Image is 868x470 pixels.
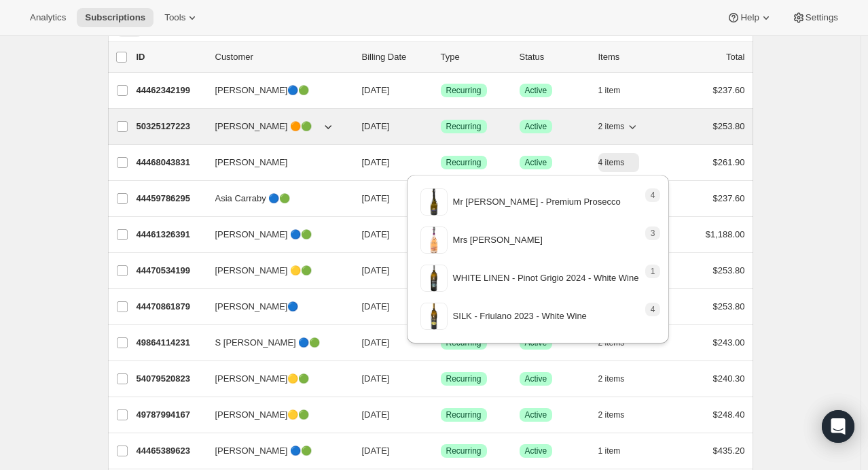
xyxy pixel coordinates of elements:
span: $261.90 [713,157,745,167]
img: variant image [420,188,448,216]
button: 2 items [598,369,640,388]
span: $253.80 [713,301,745,312]
span: [DATE] [362,446,390,456]
img: variant image [420,265,448,292]
span: Subscriptions [85,12,145,23]
span: Tools [164,12,185,23]
div: Items [598,50,666,64]
span: [DATE] [362,301,390,312]
p: Billing Date [362,50,430,64]
span: [DATE] [362,409,390,420]
span: [PERSON_NAME]🔵 [215,300,299,314]
span: [DATE] [362,229,390,239]
div: 49787994167[PERSON_NAME]🟡🟢[DATE]SuccessRecurringSuccessActive2 items$248.40 [137,405,745,424]
span: $243.00 [713,337,745,348]
span: [DATE] [362,85,390,95]
span: $248.40 [713,409,745,420]
button: [PERSON_NAME] 🟡🟢 [207,260,343,282]
span: 2 items [598,121,625,132]
button: Analytics [22,8,74,27]
span: [DATE] [362,157,390,167]
span: Recurring [446,409,482,420]
div: 44468043831[PERSON_NAME][DATE]SuccessRecurringSuccessActive4 items$261.90 [137,153,745,172]
div: 44465389623[PERSON_NAME] 🔵🟢[DATE]SuccessRecurringSuccessActive1 item$435.20 [137,441,745,460]
div: 44470861879[PERSON_NAME]🔵[DATE]SuccessRecurringSuccessActive2 items$253.80 [137,297,745,316]
button: Settings [784,8,846,27]
p: 49787994167 [137,408,204,422]
span: 4 items [598,157,625,168]
span: [PERSON_NAME] 🟠🟢 [215,120,312,133]
button: [PERSON_NAME]🔵🟢 [207,80,343,101]
p: 50325127223 [137,120,204,133]
span: 4 [651,304,655,315]
p: Mrs [PERSON_NAME] [453,233,543,247]
div: 44470534199[PERSON_NAME] 🟡🟢[DATE]SuccessRecurringSuccessActive2 items$253.80 [137,261,745,280]
span: Active [525,373,547,384]
span: $237.60 [713,193,745,203]
span: $253.80 [713,121,745,131]
span: Recurring [446,85,482,96]
p: Status [520,50,587,64]
div: 54079520823[PERSON_NAME]🟡🟢[DATE]SuccessRecurringSuccessActive2 items$240.30 [137,369,745,388]
button: [PERSON_NAME]🟡🟢 [207,368,343,390]
p: SILK - Friulano 2023 - White Wine [453,309,587,323]
div: 44459786295Asia Carraby 🔵🟢[DATE]SuccessRecurringSuccessActive1 item$237.60 [137,189,745,208]
span: [PERSON_NAME] 🔵🟢 [215,228,312,241]
button: 4 items [598,153,640,172]
span: [PERSON_NAME]🟡🟢 [215,408,310,422]
span: [DATE] [362,337,390,348]
span: 2 items [598,409,625,420]
span: $435.20 [713,446,745,456]
div: IDCustomerBilling DateTypeStatusItemsTotal [137,50,745,64]
button: Tools [156,8,207,27]
button: 2 items [598,117,640,136]
span: 2 items [598,373,625,384]
p: 44470534199 [137,264,204,278]
p: 49864114231 [137,336,204,350]
button: Subscriptions [77,8,153,27]
div: 49864114231S [PERSON_NAME] 🔵🟢[DATE]SuccessRecurringSuccessActive2 items$243.00 [137,333,745,352]
p: ID [137,50,204,64]
button: Help [719,8,780,27]
span: [DATE] [362,373,390,384]
span: 4 [651,190,655,201]
span: Active [525,409,547,420]
button: [PERSON_NAME] 🔵🟢 [207,224,343,246]
div: 50325127223[PERSON_NAME] 🟠🟢[DATE]SuccessRecurringSuccessActive2 items$253.80 [137,117,745,136]
p: 44459786295 [137,192,204,205]
span: 3 [651,228,655,239]
span: Active [525,157,547,168]
div: Open Intercom Messenger [822,410,854,443]
button: 1 item [598,441,636,460]
span: S [PERSON_NAME] 🔵🟢 [215,336,321,350]
p: 44470861879 [137,300,204,314]
p: 44462342199 [137,84,204,97]
button: [PERSON_NAME] 🔵🟢 [207,440,343,462]
span: 1 item [598,446,621,456]
button: [PERSON_NAME] [207,152,343,173]
button: [PERSON_NAME]🟡🟢 [207,404,343,426]
span: Active [525,446,547,456]
span: Help [740,12,759,23]
span: Recurring [446,121,482,132]
img: variant image [420,226,448,254]
span: Analytics [30,12,66,23]
span: [PERSON_NAME] [215,156,288,169]
img: variant image [420,303,448,330]
span: Active [525,85,547,96]
p: 44461326391 [137,228,204,241]
span: [DATE] [362,265,390,275]
span: $240.30 [713,373,745,384]
span: [PERSON_NAME] 🔵🟢 [215,444,312,458]
span: Recurring [446,157,482,168]
span: Recurring [446,446,482,456]
span: 1 item [598,85,621,96]
button: [PERSON_NAME] 🟠🟢 [207,116,343,137]
button: 1 item [598,81,636,100]
p: Mr [PERSON_NAME] - Premium Prosecco [453,195,621,209]
div: Type [441,50,509,64]
span: Active [525,121,547,132]
span: $1,188.00 [706,229,745,239]
span: [PERSON_NAME]🔵🟢 [215,84,310,97]
div: 44462342199[PERSON_NAME]🔵🟢[DATE]SuccessRecurringSuccessActive1 item$237.60 [137,81,745,100]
